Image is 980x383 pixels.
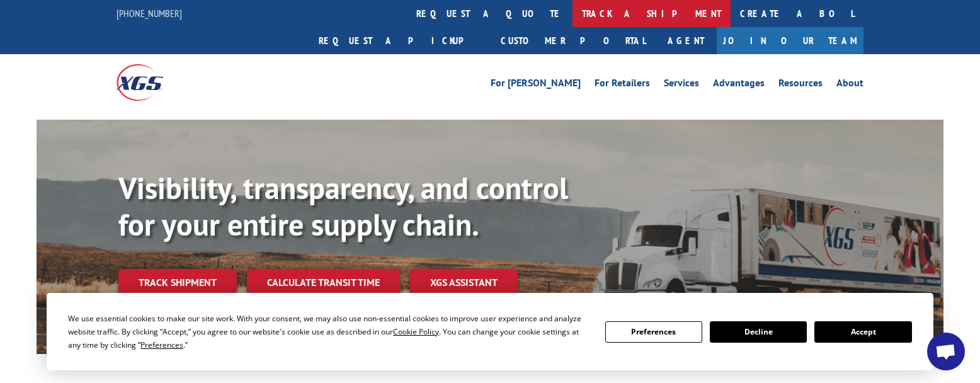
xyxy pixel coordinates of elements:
a: Customer Portal [491,27,655,54]
button: Decline [710,321,807,343]
a: Advantages [713,78,765,92]
span: Preferences [140,340,183,350]
a: For Retailers [595,78,650,92]
a: Calculate transit time [247,269,400,296]
a: Track shipment [118,269,237,295]
a: Join Our Team [717,27,863,54]
a: Services [664,78,699,92]
a: Agent [655,27,717,54]
b: Visibility, transparency, and control for your entire supply chain. [118,168,568,244]
a: Resources [778,78,823,92]
a: About [836,78,863,92]
div: Open chat [927,333,965,370]
span: Cookie Policy [393,326,439,337]
div: We use essential cookies to make our site work. With your consent, we may also use non-essential ... [68,312,590,352]
button: Accept [814,321,911,343]
a: For [PERSON_NAME] [491,78,581,92]
a: Request a pickup [309,27,491,54]
a: XGS ASSISTANT [410,269,518,296]
button: Preferences [605,321,702,343]
div: Cookie Consent Prompt [47,293,933,370]
a: [PHONE_NUMBER] [117,7,182,20]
